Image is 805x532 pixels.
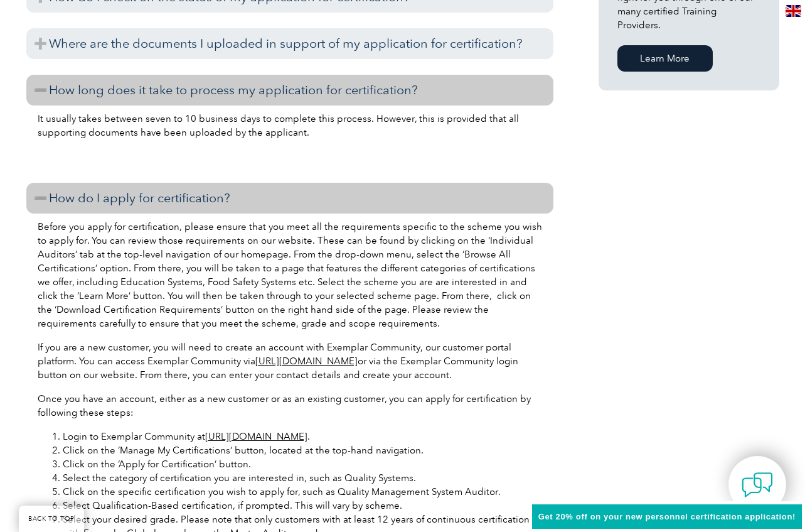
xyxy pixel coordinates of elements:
h3: How long does it take to process my application for certification? [26,75,553,106]
p: Once you have an account, either as a new customer or as an existing customer, you can apply for ... [38,392,542,420]
h3: Where are the documents I uploaded in support of my application for certification? [26,28,553,59]
li: Select the category of certification you are interested in, such as Quality Systems. [63,471,542,485]
span: Get 20% off on your new personnel certification application! [538,512,796,521]
li: Select Qualification-Based certification, if prompted. This will vary by scheme. [63,499,542,513]
p: Before you apply for certification, please ensure that you meet all the requirements specific to ... [38,220,542,330]
p: It usually takes between seven to 10 business days to complete this process. However, this is pro... [38,112,542,139]
p: If you are a new customer, you will need to create an account with Exemplar Community, our custom... [38,340,542,382]
li: Login to Exemplar Community at . [63,430,542,443]
a: [URL][DOMAIN_NAME] [205,431,307,442]
li: Click on the ‘Manage My Certifications’ button, located at the top-hand navigation. [63,443,542,457]
li: Click on the ‘Apply for Certification’ button. [63,457,542,471]
a: Learn More [617,45,713,72]
h3: How do I apply for certification? [26,183,553,214]
a: BACK TO TOP [19,506,84,532]
img: contact-chat.png [742,469,773,501]
img: en [786,5,801,17]
a: [URL][DOMAIN_NAME] [255,356,358,367]
li: Click on the specific certification you wish to apply for, such as Quality Management System Audi... [63,485,542,499]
